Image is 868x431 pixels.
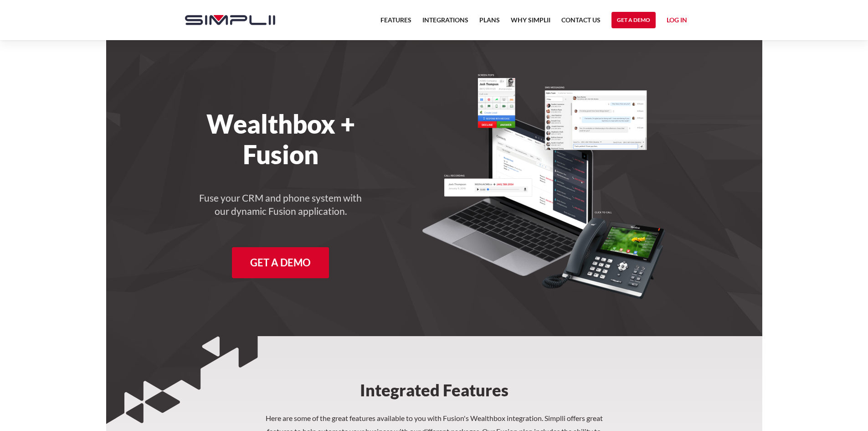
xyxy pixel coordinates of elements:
[232,247,329,278] a: Get A Demo
[561,15,601,31] a: Contact US
[176,109,386,170] h1: Wealthbox + Fusion
[479,15,500,31] a: Plans
[611,12,656,28] a: Get a Demo
[292,336,576,412] h2: Integrated Features
[422,73,665,300] img: A desk phone and laptop with a CRM up and Fusion bringing call recording, screen pops, and SMS me...
[380,15,411,31] a: Features
[185,15,275,25] img: Simplii
[199,192,363,218] h4: Fuse your CRM and phone system with our dynamic Fusion application.
[667,15,687,28] a: Log in
[511,15,550,31] a: Why Simplii
[422,15,468,31] a: Integrations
